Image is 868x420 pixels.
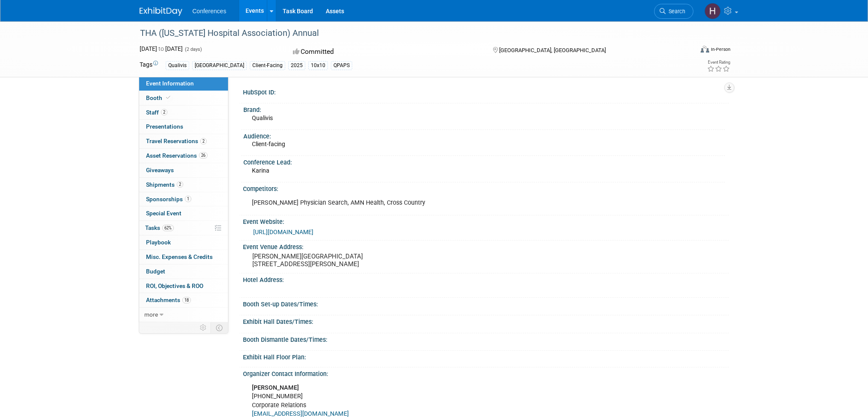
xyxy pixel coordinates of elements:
[146,138,207,144] span: Travel Reservations
[252,253,436,268] pre: [PERSON_NAME][GEOGRAPHIC_DATA] [STREET_ADDRESS][PERSON_NAME]
[146,210,181,217] span: Special Event
[243,241,729,251] div: Event Venue Address:
[139,91,228,105] a: Booth
[146,282,203,289] span: ROI, Objectives & ROO
[243,367,729,378] div: Organizer Contact Information:
[710,46,731,53] div: In-Person
[139,221,228,235] a: Tasks62%
[146,152,208,159] span: Asset Reservations
[146,123,183,130] span: Presentations
[246,194,634,211] div: [PERSON_NAME] Physician Search, AMN Health, Cross Country
[243,215,729,226] div: Event Website:
[139,106,228,120] a: Staff2
[166,95,170,100] i: Booth reservation complete
[139,192,228,206] a: Sponsorships1
[140,60,158,70] td: Tags
[243,273,729,284] div: Hotel Address:
[145,224,174,231] span: Tasks
[288,61,305,70] div: 2025
[139,76,228,91] a: Event Information
[139,308,228,322] a: more
[707,60,730,65] div: Event Rating
[290,44,479,59] div: Committed
[139,279,228,293] a: ROI, Objectives & ROO
[243,103,725,114] div: Brand:
[139,163,228,177] a: Giveaways
[252,167,269,174] span: Karina
[166,61,189,70] div: Qualivis
[250,61,285,70] div: Client-Facing
[243,351,729,361] div: Exhibit Hall Floor Plan:
[140,7,182,16] img: ExhibitDay
[139,120,228,134] a: Presentations
[193,8,226,15] span: Conferences
[144,311,158,318] span: more
[146,268,165,275] span: Budget
[200,138,207,144] span: 2
[243,315,729,326] div: Exhibit Hall Dates/Times:
[701,46,709,53] img: Format-Inperson.png
[192,61,247,70] div: [GEOGRAPHIC_DATA]
[146,94,172,101] span: Booth
[243,182,729,193] div: Competitors:
[666,8,685,15] span: Search
[146,80,194,87] span: Event Information
[252,141,285,147] span: Client-facing
[146,109,167,116] span: Staff
[243,130,725,141] div: Audience:
[499,47,606,53] span: [GEOGRAPHIC_DATA], [GEOGRAPHIC_DATA]
[162,225,174,231] span: 62%
[243,156,725,167] div: Conference Lead:
[210,322,228,333] td: Toggle Event Tabs
[139,149,228,163] a: Asset Reservations26
[146,253,213,260] span: Misc. Expenses & Credits
[253,229,313,235] a: [URL][DOMAIN_NAME]
[137,26,681,41] div: THA ([US_STATE] Hospital Association) Annual
[139,235,228,250] a: Playbook
[252,410,349,417] a: [EMAIL_ADDRESS][DOMAIN_NAME]
[196,322,211,333] td: Personalize Event Tab Strip
[182,297,191,303] span: 18
[243,86,729,97] div: HubSpot ID:
[161,109,167,115] span: 2
[157,45,165,52] span: to
[643,44,731,57] div: Event Format
[139,206,228,220] a: Special Event
[184,47,202,52] span: (2 days)
[139,264,228,279] a: Budget
[146,196,191,203] span: Sponsorships
[252,384,299,391] b: [PERSON_NAME]
[146,239,171,246] span: Playbook
[185,196,191,202] span: 1
[146,297,191,303] span: Attachments
[139,250,228,264] a: Misc. Expenses & Credits
[199,152,208,159] span: 26
[139,293,228,307] a: Attachments18
[177,181,183,188] span: 2
[146,167,174,173] span: Giveaways
[331,61,352,70] div: QPAPS
[243,333,729,344] div: Booth Dismantle Dates/Times:
[139,178,228,192] a: Shipments2
[140,45,183,52] span: [DATE] [DATE]
[146,181,183,188] span: Shipments
[243,298,729,308] div: Booth Set-up Dates/Times:
[308,61,328,70] div: 10x10
[139,134,228,148] a: Travel Reservations2
[654,4,693,19] a: Search
[252,115,273,121] span: Qualivis
[704,3,721,19] img: Holly Keiser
